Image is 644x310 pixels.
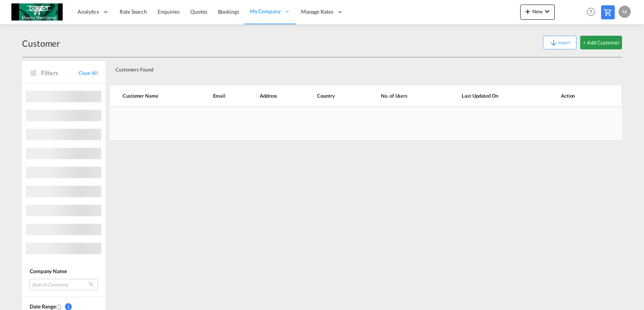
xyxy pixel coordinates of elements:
md-icon: icon-plus 400-fg [523,7,532,16]
md-icon: Created On [56,304,62,310]
button: icon-plus 400-fgNewicon-chevron-down [520,5,555,20]
md-icon: icon-arrow-down [549,38,558,47]
span: Date Range [30,303,56,310]
button: + Add Customer [580,36,622,49]
span: My Company [250,8,281,15]
th: Email [200,85,247,107]
th: Last Updated On [443,85,542,107]
span: Bookings [218,8,239,15]
th: No. of Users [362,85,443,107]
th: Address [247,85,304,107]
span: Company Name [30,268,67,274]
span: Filters [41,69,79,77]
md-icon: icon-chevron-down [543,7,552,16]
div: M [619,6,631,18]
button: icon-arrow-downImport [543,36,576,49]
div: Customer [22,37,60,49]
span: Clear All [79,70,98,76]
img: c6e8db30f5a511eea3e1ab7543c40fcc.jpg [11,3,63,21]
th: Customer Name [109,85,200,107]
span: Quotes [190,8,207,15]
span: Manage Rates [301,8,333,16]
span: Rate Search [120,8,147,15]
th: Action [542,85,622,107]
span: Help [584,5,597,18]
span: Analytics [77,8,99,16]
span: New [523,8,552,14]
span: Enquiries [158,8,180,15]
div: Customers Found [112,60,568,76]
th: Country [304,85,362,107]
div: Help [584,5,601,19]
